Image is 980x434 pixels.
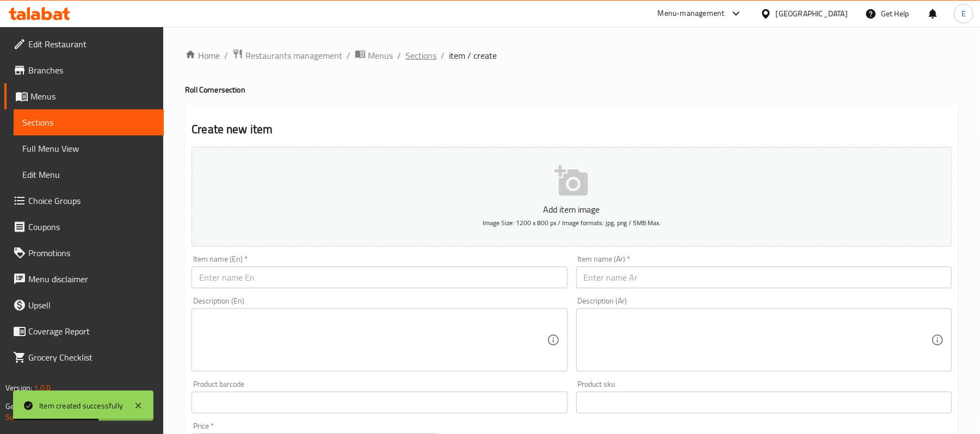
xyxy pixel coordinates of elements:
[192,266,567,288] input: Enter name En
[28,272,155,286] span: Menu disclaimer
[576,392,952,413] input: Please enter product sku
[34,381,51,395] span: 1.0.0
[39,400,123,412] div: Item created successfully
[185,84,958,95] h4: Roll Corner section
[4,292,164,318] a: Upsell
[5,381,32,395] span: Version:
[28,64,155,77] span: Branches
[776,8,848,20] div: [GEOGRAPHIC_DATA]
[4,31,164,57] a: Edit Restaurant
[347,49,350,62] li: /
[14,135,164,162] a: Full Menu View
[4,188,164,214] a: Choice Groups
[4,318,164,344] a: Coverage Report
[192,121,952,138] h2: Create new item
[961,8,966,20] span: E
[14,162,164,188] a: Edit Menu
[5,410,75,424] a: Support.OpsPlatform
[355,48,393,63] a: Menus
[245,49,342,62] span: Restaurants management
[483,216,661,229] span: Image Size: 1200 x 800 px / Image formats: jpg, png / 5MB Max.
[28,220,155,233] span: Coupons
[28,194,155,207] span: Choice Groups
[658,7,725,20] div: Menu-management
[28,38,155,51] span: Edit Restaurant
[28,325,155,338] span: Coverage Report
[397,49,401,62] li: /
[4,57,164,83] a: Branches
[449,49,497,62] span: item / create
[28,351,155,364] span: Grocery Checklist
[185,48,958,63] nav: breadcrumb
[22,168,155,181] span: Edit Menu
[192,392,567,413] input: Please enter product barcode
[405,49,436,62] a: Sections
[576,266,952,288] input: Enter name Ar
[28,246,155,259] span: Promotions
[30,90,155,103] span: Menus
[441,49,445,62] li: /
[368,49,393,62] span: Menus
[22,142,155,155] span: Full Menu View
[5,399,56,413] span: Get support on:
[185,49,220,62] a: Home
[14,109,164,135] a: Sections
[208,203,935,216] p: Add item image
[4,240,164,266] a: Promotions
[192,147,952,246] button: Add item imageImage Size: 1200 x 800 px / Image formats: jpg, png / 5MB Max.
[4,344,164,370] a: Grocery Checklist
[28,299,155,312] span: Upsell
[22,116,155,129] span: Sections
[4,266,164,292] a: Menu disclaimer
[224,49,228,62] li: /
[4,214,164,240] a: Coupons
[4,83,164,109] a: Menus
[232,48,342,63] a: Restaurants management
